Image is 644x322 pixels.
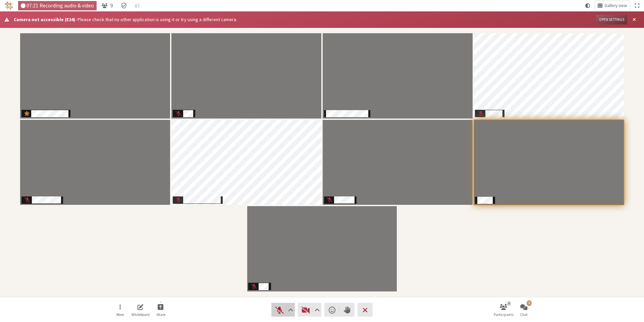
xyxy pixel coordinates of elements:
[506,300,511,306] div: 9
[286,303,294,317] button: Audio settings
[111,301,129,319] button: Open menu
[630,15,639,25] button: Close alert
[271,303,295,317] button: Unmute (Alt+A)
[116,313,124,317] span: More
[358,303,373,317] button: Leave meeting
[156,313,165,317] span: Share
[604,3,627,8] span: Gallery view
[313,303,321,317] button: Video setting
[99,1,116,10] button: Open participant list
[18,1,97,10] div: Audio & video
[5,2,13,10] img: Iotum
[324,303,339,317] button: Send a reaction
[494,313,514,317] span: Participants
[595,1,630,10] button: Change layout
[26,3,38,8] span: 07:21
[632,1,642,10] button: Fullscreen
[131,301,150,319] button: Open shared whiteboard
[14,16,591,23] div: - Please check that no other application is using it or try using a different camera.
[583,1,593,10] button: Using system theme
[494,301,513,319] button: Open participant list
[520,313,528,317] span: Chat
[14,16,75,22] strong: Camera not accessible (E24)
[596,15,627,25] button: Open settings
[515,301,533,319] button: Open chat
[298,303,321,317] button: Start video (Alt+V)
[132,1,142,10] button: Conversation
[527,300,532,306] div: 1
[118,1,130,10] div: Meeting details Encryption enabled
[339,303,355,317] button: Raise hand
[131,313,150,317] span: Whiteboard
[151,301,170,319] button: Start sharing
[40,3,94,8] span: Recording audio & video
[110,3,113,8] span: 9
